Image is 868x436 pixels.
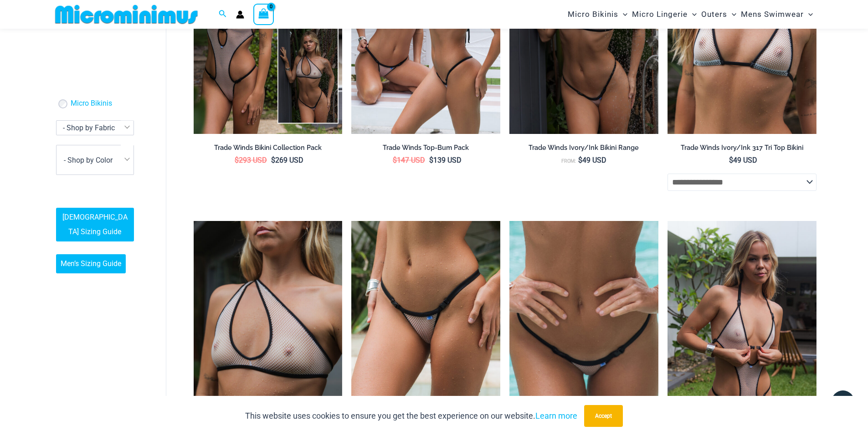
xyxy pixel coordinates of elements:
[701,3,727,26] span: Outers
[509,144,658,152] h2: Trade Winds Ivory/Ink Bikini Range
[271,156,275,164] span: $
[56,255,126,274] a: Men’s Sizing Guide
[668,144,817,152] h2: Trade Winds Ivory/Ink 317 Tri Top Bikini
[63,124,115,133] span: - Shop by Fabric
[245,409,577,423] p: This website uses cookies to ensure you get the best experience on our website.
[235,156,239,164] span: $
[509,144,658,155] a: Trade Winds Ivory/Ink Bikini Range
[584,405,623,427] button: Accept
[727,3,736,26] span: Menu Toggle
[429,156,462,164] bdi: 139 USD
[568,3,618,26] span: Micro Bikinis
[71,99,112,109] a: Micro Bikinis
[565,3,630,26] a: Micro BikinisMenu ToggleMenu Toggle
[804,3,813,26] span: Menu Toggle
[56,208,134,242] a: [DEMOGRAPHIC_DATA] Sizing Guide
[64,156,113,164] span: - Shop by Color
[194,144,343,155] a: Trade Winds Bikini Collection Pack
[236,10,244,19] a: Account icon link
[561,158,576,164] span: From:
[429,156,433,164] span: $
[56,121,134,135] span: - Shop by Fabric
[578,156,606,164] bdi: 49 USD
[271,156,303,164] bdi: 269 USD
[741,3,804,26] span: Mens Swimwear
[578,156,582,164] span: $
[688,3,697,26] span: Menu Toggle
[351,144,500,152] h2: Trade Winds Top-Bum Pack
[618,3,627,26] span: Menu Toggle
[351,144,500,155] a: Trade Winds Top-Bum Pack
[564,1,817,27] nav: Site Navigation
[56,145,134,174] span: - Shop by Color
[729,156,757,164] bdi: 49 USD
[235,156,267,164] bdi: 293 USD
[668,144,817,155] a: Trade Winds Ivory/Ink 317 Tri Top Bikini
[56,145,134,175] span: - Shop by Color
[630,3,699,26] a: Micro LingerieMenu ToggleMenu Toggle
[219,9,227,20] a: Search icon link
[51,4,201,25] img: MM SHOP LOGO FLAT
[699,3,739,26] a: OutersMenu ToggleMenu Toggle
[56,121,134,136] span: - Shop by Fabric
[632,3,688,26] span: Micro Lingerie
[253,4,274,25] a: View Shopping Cart, empty
[729,156,733,164] span: $
[739,3,815,26] a: Mens SwimwearMenu ToggleMenu Toggle
[535,411,577,421] a: Learn more
[393,156,425,164] bdi: 147 USD
[194,144,343,152] h2: Trade Winds Bikini Collection Pack
[393,156,397,164] span: $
